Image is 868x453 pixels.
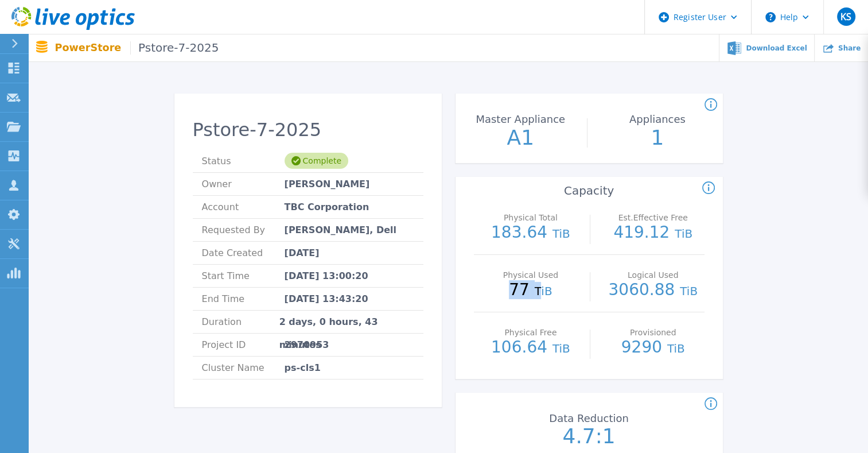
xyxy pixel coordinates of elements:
[480,282,582,299] p: 77
[605,271,702,279] p: Logical Used
[602,224,704,242] p: 419.12
[746,45,807,52] span: Download Excel
[552,342,570,355] span: TiB
[202,288,285,310] span: End Time
[480,224,582,242] p: 183.64
[482,214,579,222] p: Physical Total
[193,119,423,141] h2: Pstore-7-2025
[602,282,704,299] p: 3060.88
[602,339,704,357] p: 9290
[285,242,320,264] span: [DATE]
[525,426,653,447] p: 4.7:1
[202,242,285,264] span: Date Created
[55,41,219,55] p: PowerStore
[279,311,414,333] span: 2 days, 0 hours, 43 minutes
[605,214,702,222] p: Est.Effective Free
[552,227,570,241] span: TiB
[285,357,321,379] span: ps-cls1
[596,114,719,125] p: Appliances
[667,342,685,355] span: TiB
[456,127,585,148] p: A1
[202,357,285,379] span: Cluster Name
[285,288,368,310] span: [DATE] 13:43:20
[459,114,582,125] p: Master Appliance
[285,334,329,356] span: 2970953
[285,173,370,195] span: [PERSON_NAME]
[605,328,702,336] p: Provisioned
[675,227,692,241] span: TiB
[285,265,368,287] span: [DATE] 13:00:20
[482,328,579,336] p: Physical Free
[480,339,582,357] p: 106.64
[202,334,285,356] span: Project ID
[202,150,285,172] span: Status
[840,12,851,21] span: KS
[202,265,285,287] span: Start Time
[130,41,219,55] span: Pstore-7-2025
[202,311,279,333] span: Duration
[285,153,348,169] div: Complete
[202,196,285,218] span: Account
[202,173,285,195] span: Owner
[482,271,579,279] p: Physical Used
[285,196,369,218] span: TBC Corporation
[535,284,552,298] span: TiB
[202,219,285,241] span: Requested By
[285,219,397,241] span: [PERSON_NAME], Dell
[838,45,861,52] span: Share
[527,413,650,424] p: Data Reduction
[680,284,698,298] span: TiB
[593,127,722,148] p: 1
